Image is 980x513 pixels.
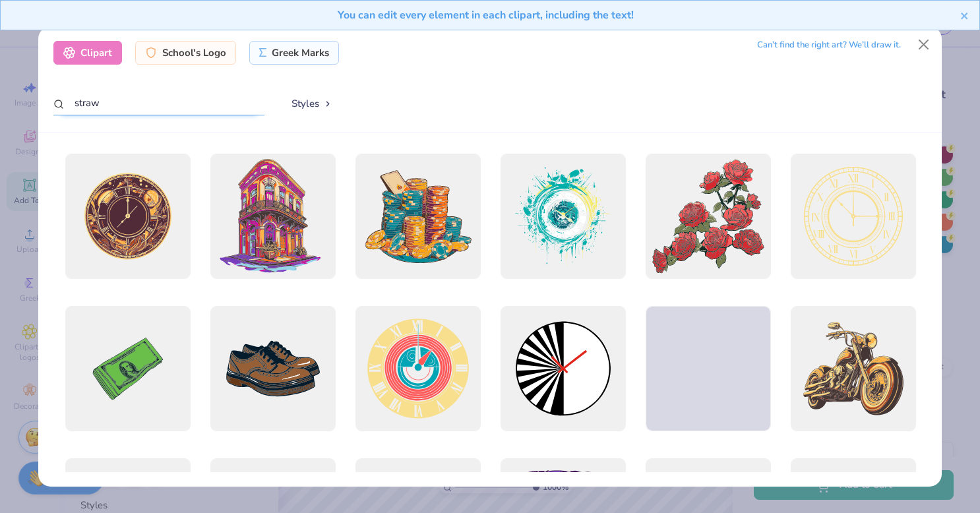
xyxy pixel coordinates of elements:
[11,7,960,23] div: You can edit every element in each clipart, including the text!
[53,91,264,115] input: Search by name
[53,41,122,65] div: Clipart
[960,7,969,23] button: close
[757,34,901,57] div: Can’t find the right art? We’ll draw it.
[135,41,236,65] div: School's Logo
[911,32,936,57] button: Close
[278,91,346,116] button: Styles
[249,41,340,65] div: Greek Marks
